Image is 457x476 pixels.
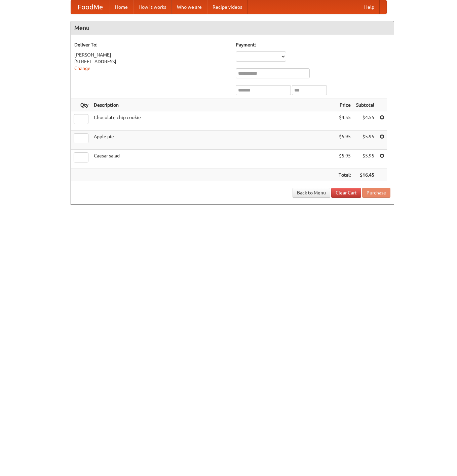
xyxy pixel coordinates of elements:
[362,188,390,198] button: Purchase
[74,58,229,65] div: [STREET_ADDRESS]
[91,111,336,131] td: Chocolate chip cookie
[353,150,377,169] td: $5.95
[336,99,353,111] th: Price
[236,41,390,48] h5: Payment:
[336,169,353,181] th: Total:
[91,150,336,169] td: Caesar salad
[359,0,380,14] a: Help
[110,0,133,14] a: Home
[91,99,336,111] th: Description
[353,99,377,111] th: Subtotal
[172,0,207,14] a: Who we are
[71,21,394,35] h4: Menu
[336,111,353,131] td: $4.55
[133,0,172,14] a: How it works
[336,150,353,169] td: $5.95
[353,131,377,150] td: $5.95
[74,41,229,48] h5: Deliver To:
[207,0,247,14] a: Recipe videos
[74,66,90,71] a: Change
[71,0,110,14] a: FoodMe
[353,111,377,131] td: $4.55
[74,51,229,58] div: [PERSON_NAME]
[293,188,330,198] a: Back to Menu
[331,188,361,198] a: Clear Cart
[91,131,336,150] td: Apple pie
[353,169,377,181] th: $16.45
[71,99,91,111] th: Qty
[336,131,353,150] td: $5.95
